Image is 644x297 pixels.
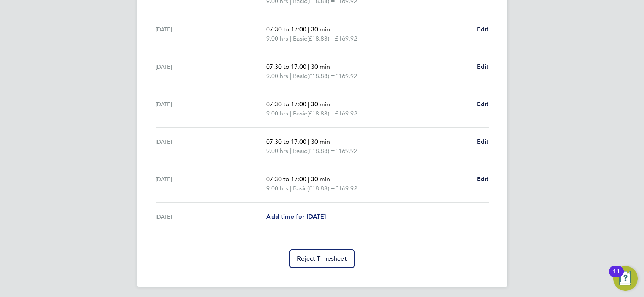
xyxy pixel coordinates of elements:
span: Basic [293,184,307,193]
span: Basic [293,109,307,118]
span: Edit [477,25,489,33]
span: £169.92 [335,147,357,154]
span: 30 min [311,175,330,183]
div: [DATE] [156,212,267,221]
a: Edit [477,137,489,146]
span: 9.00 hrs [266,72,288,80]
span: 9.00 hrs [266,110,288,117]
span: Edit [477,175,489,183]
span: | [308,25,309,33]
span: (£18.88) = [307,185,335,192]
span: Edit [477,100,489,108]
div: [DATE] [156,62,267,81]
span: | [308,175,309,183]
a: Edit [477,175,489,184]
div: [DATE] [156,25,267,43]
span: 30 min [311,63,330,70]
a: Add time for [DATE] [266,212,326,221]
div: [DATE] [156,137,267,156]
span: Add time for [DATE] [266,213,326,220]
span: 9.00 hrs [266,147,288,154]
span: | [290,35,291,42]
span: | [308,100,309,108]
span: Reject Timesheet [297,255,347,263]
span: | [290,147,291,154]
span: | [290,110,291,117]
span: 07:30 to 17:00 [266,63,306,70]
span: £169.92 [335,35,357,42]
div: 11 [613,272,620,282]
a: Edit [477,25,489,34]
a: Edit [477,100,489,109]
span: Edit [477,138,489,145]
span: Basic [293,146,307,156]
span: 30 min [311,100,330,108]
span: Basic [293,34,307,43]
span: (£18.88) = [307,110,335,117]
span: 07:30 to 17:00 [266,175,306,183]
div: [DATE] [156,175,267,193]
span: £169.92 [335,72,357,80]
span: 07:30 to 17:00 [266,138,306,145]
span: 30 min [311,138,330,145]
span: 9.00 hrs [266,185,288,192]
span: | [290,185,291,192]
span: 30 min [311,25,330,33]
span: Edit [477,63,489,70]
span: (£18.88) = [307,147,335,154]
span: (£18.88) = [307,72,335,80]
span: | [308,138,309,145]
span: £169.92 [335,185,357,192]
button: Reject Timesheet [289,249,355,268]
span: (£18.88) = [307,35,335,42]
a: Edit [477,62,489,71]
span: 07:30 to 17:00 [266,25,306,33]
span: £169.92 [335,110,357,117]
span: 9.00 hrs [266,35,288,42]
span: 07:30 to 17:00 [266,100,306,108]
span: | [290,72,291,80]
button: Open Resource Center, 11 new notifications [613,266,638,291]
span: | [308,63,309,70]
div: [DATE] [156,100,267,118]
span: Basic [293,71,307,81]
